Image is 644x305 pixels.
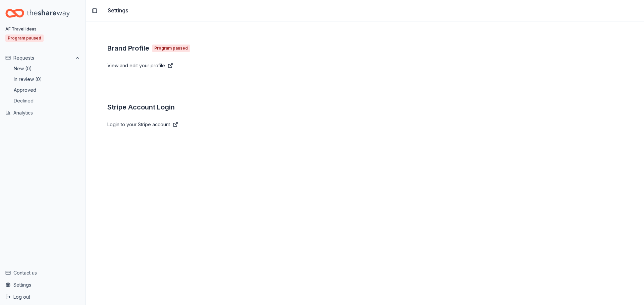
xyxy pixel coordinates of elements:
[152,45,190,52] div: Program paused
[3,107,83,118] button: Analytics
[3,268,83,278] button: Contact us
[3,53,83,63] button: Requests
[107,102,175,112] span: Stripe Account Login
[107,62,623,70] a: View and edit your profile
[11,64,83,73] button: New (0)
[11,96,83,105] button: Declined
[107,121,623,129] a: Login to your Stripe account
[5,26,37,32] div: AF Travel Ideas
[3,292,83,302] button: Log out
[3,280,83,290] button: Settings
[11,85,83,95] button: Approved
[5,5,80,21] a: Home
[108,6,128,15] nav: breadcrumb
[11,75,83,84] button: In review (0)
[5,34,44,42] div: Program paused
[108,6,128,15] span: Settings
[5,269,80,277] a: Contact us
[107,43,149,54] span: Brand Profile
